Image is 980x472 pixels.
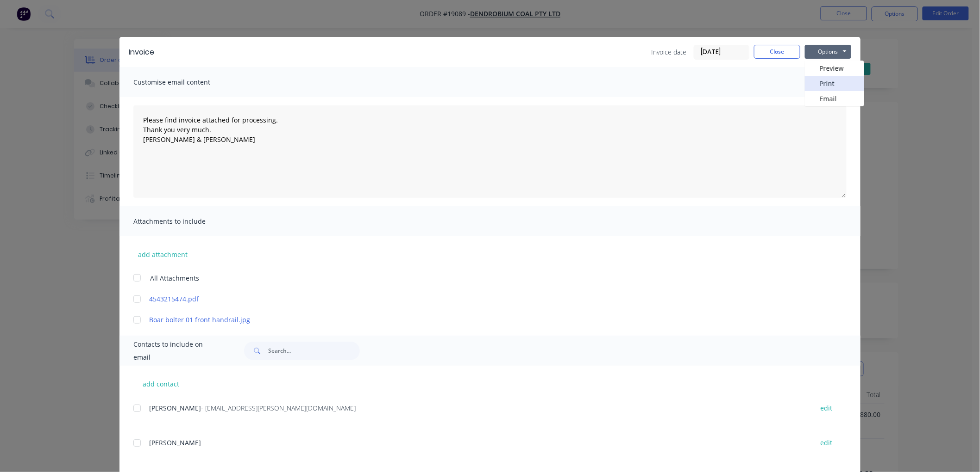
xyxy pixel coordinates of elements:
[133,377,189,391] button: add contact
[149,438,201,447] span: [PERSON_NAME]
[149,404,201,412] span: [PERSON_NAME]
[133,215,235,228] span: Attachments to include
[133,247,192,261] button: add attachment
[651,47,686,57] span: Invoice date
[129,47,154,58] div: Invoice
[133,338,221,364] span: Contacts to include on email
[815,436,838,449] button: edit
[133,105,847,198] textarea: Please find invoice attached for processing. Thank you very much. [PERSON_NAME] & [PERSON_NAME]
[150,273,199,283] span: All Attachments
[201,404,356,412] span: - [EMAIL_ADDRESS][PERSON_NAME][DOMAIN_NAME]
[805,61,864,76] button: Preview
[815,402,838,414] button: edit
[268,342,360,360] input: Search...
[805,76,864,91] button: Print
[149,294,804,304] a: 4543215474.pdf
[133,76,235,89] span: Customise email content
[754,45,800,59] button: Close
[149,315,804,325] a: Boar bolter 01 front handrail.jpg
[805,45,851,59] button: Options
[805,91,864,106] button: Email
